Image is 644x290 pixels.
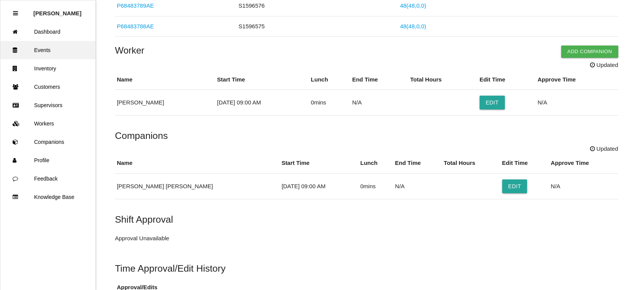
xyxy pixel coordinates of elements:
div: Close [13,4,18,23]
th: End Time [350,70,408,90]
th: Name [115,70,215,90]
th: Name [115,153,280,173]
a: 48(48,0,0) [400,2,426,9]
button: Edit [502,179,528,193]
td: [PERSON_NAME] [115,90,215,116]
th: Approve Time [536,70,618,90]
td: S1596575 [237,16,346,37]
a: Knowledge Base [0,188,95,206]
span: Updated [590,145,618,153]
a: Events [0,41,95,59]
th: End Time [393,153,442,173]
th: Edit Time [500,153,549,173]
a: Workers [0,114,95,133]
p: Rosie Blandino [33,4,82,16]
td: N/A [536,90,618,116]
th: Total Hours [442,153,500,173]
th: Start Time [280,153,359,173]
a: P68483789AE [117,2,154,9]
a: Companions [0,133,95,151]
td: [DATE] 09:00 AM [215,90,309,116]
h5: Time Approval/Edit History [115,263,618,274]
td: N/A [549,173,618,199]
td: [PERSON_NAME] [PERSON_NAME] [115,173,280,199]
button: Edit [480,96,505,109]
h5: Companions [115,130,618,141]
a: Supervisors [0,96,95,114]
td: 0 mins [309,90,350,116]
th: Lunch [309,70,350,90]
h4: Worker [115,46,618,55]
a: Feedback [0,169,95,188]
a: Dashboard [0,23,95,41]
th: Total Hours [408,70,478,90]
th: Edit Time [478,70,536,90]
td: 0 mins [359,173,393,199]
h5: Shift Approval [115,214,618,225]
th: Approve Time [549,153,618,173]
th: Lunch [359,153,393,173]
a: Inventory [0,59,95,78]
td: N/A [350,90,408,116]
td: [DATE] 09:00 AM [280,173,359,199]
a: Customers [0,78,95,96]
a: P68483788AE [117,23,154,29]
span: Updated [590,61,618,70]
a: Profile [0,151,95,169]
button: Add Companion [561,46,618,58]
a: 48(48,0,0) [400,23,426,29]
p: Approval Unavailable [115,234,169,243]
th: Start Time [215,70,309,90]
td: N/A [393,173,442,199]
